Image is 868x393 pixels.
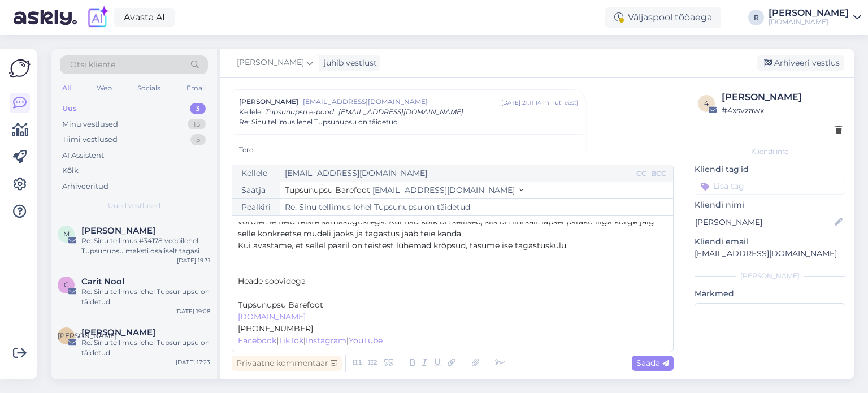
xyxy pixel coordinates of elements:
a: Avasta AI [114,8,175,27]
img: Askly Logo [9,58,31,79]
span: [PHONE_NUMBER] [238,323,313,334]
span: Kui avastame, et sellel paaril on teistest lühemad krõpsud, tasume ise tagastuskulu. [238,240,568,251]
span: Tupsunupsu e-pood [265,107,334,116]
div: Uus [62,103,77,114]
p: Märkmed [695,288,845,300]
span: | [276,335,279,346]
div: [DOMAIN_NAME] [769,18,849,27]
div: AI Assistent [62,150,104,161]
div: 5 [190,134,206,145]
div: Re: Sinu tellimus #34178 veebilehel Tupsunupsu maksti osaliselt tagasi [81,236,210,256]
span: [PERSON_NAME] [239,97,298,107]
span: Uued vestlused [108,201,160,211]
div: [PERSON_NAME] [695,271,845,281]
div: [DATE] 19:08 [175,307,210,316]
div: Minu vestlused [62,119,118,130]
div: BCC [649,169,669,179]
div: [DATE] 21:11 [501,98,533,107]
div: Tiimi vestlused [62,134,118,145]
a: TikTok [279,335,303,346]
div: Re: Sinu tellimus lehel Tupsunupsu on täidetud [81,338,210,358]
img: explore-ai [86,6,110,29]
div: CC [634,169,649,179]
p: Kliendi tag'id [695,163,845,175]
a: [DOMAIN_NAME] [238,312,306,322]
div: [PERSON_NAME] [769,8,849,18]
div: 3 [190,103,206,114]
span: [EMAIL_ADDRESS][DOMAIN_NAME] [372,185,515,195]
div: # 4xsvzawx [722,104,842,116]
span: Heade soovidega [238,276,306,286]
div: [DATE] 17:23 [176,358,210,366]
div: Privaatne kommentaar [232,356,342,371]
input: Lisa nimi [695,216,832,228]
div: Kellele [232,165,280,182]
div: 13 [188,119,206,130]
span: Tupsunupsu Barefoot [285,185,370,195]
div: ( 4 minuti eest ) [536,98,578,107]
span: Евгения RICH [81,327,155,338]
a: Instagram [306,335,346,346]
div: [PERSON_NAME] [722,90,842,104]
div: R [748,10,764,25]
div: Arhiveeritud [62,181,108,192]
span: [PERSON_NAME] [237,57,304,69]
span: 4 [704,99,709,107]
div: [DATE] 19:31 [177,256,210,265]
span: Tupsunupsu Barefoot [238,300,323,310]
div: Pealkiri [232,199,280,215]
span: Mari Täht [81,226,155,236]
div: Tere! [239,145,578,287]
a: YouTube [349,335,383,346]
p: Kliendi email [695,236,845,248]
span: [PERSON_NAME] [58,331,117,340]
input: Write subject here... [280,199,673,215]
span: | [346,335,349,346]
span: C [64,280,69,289]
div: Kõik [62,165,79,176]
div: Saatja [232,182,280,198]
div: Kliendi info [695,146,845,157]
span: [EMAIL_ADDRESS][DOMAIN_NAME] [338,107,463,116]
a: Facebook [238,335,276,346]
div: Socials [135,81,163,96]
input: Recepient... [280,165,634,182]
span: Otsi kliente [70,59,115,71]
div: Väljaspool tööaega [605,7,721,28]
span: | [303,335,306,346]
span: Saada [636,358,669,368]
p: [EMAIL_ADDRESS][DOMAIN_NAME] [695,248,845,260]
span: Re: Sinu tellimus lehel Tupsunupsu on täidetud [239,117,398,127]
div: juhib vestlust [319,57,377,69]
span: Carit Nool [81,277,124,287]
div: Web [94,81,114,96]
span: Kellele : [239,107,263,116]
div: All [60,81,73,96]
div: Arhiveeri vestlus [757,55,844,71]
span: [EMAIL_ADDRESS][DOMAIN_NAME] [303,97,501,107]
span: M [63,230,70,238]
input: Lisa tag [695,178,845,195]
p: Kliendi nimi [695,199,845,211]
span: Palun saatke jalatsid meile juhendi järgi tagasi, täites ka tagastusvormi. [PERSON_NAME] jalatsid... [238,205,657,239]
div: Email [184,81,208,96]
div: Re: Sinu tellimus lehel Tupsunupsu on täidetud [81,287,210,307]
a: [PERSON_NAME][DOMAIN_NAME] [769,8,861,27]
button: Tupsunupsu Barefoot [EMAIL_ADDRESS][DOMAIN_NAME] [285,184,523,196]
